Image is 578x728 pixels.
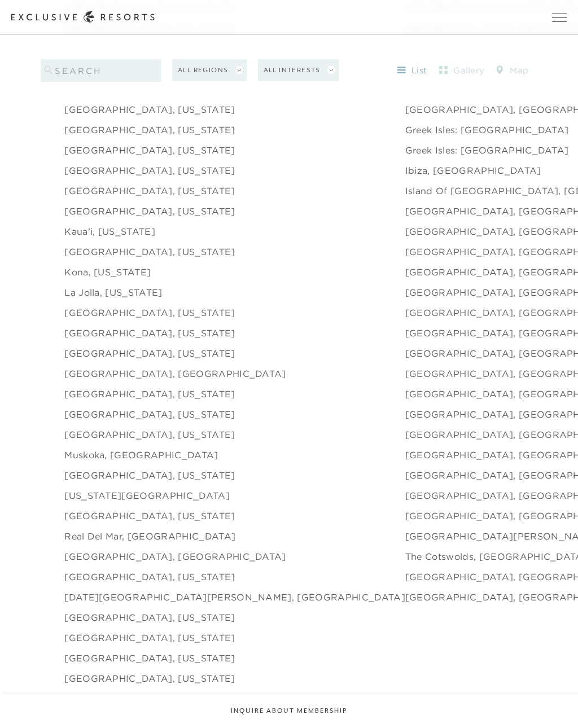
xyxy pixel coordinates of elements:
[41,59,161,82] input: search
[64,509,235,523] a: [GEOGRAPHIC_DATA], [US_STATE]
[405,123,569,137] a: Greek Isles: [GEOGRAPHIC_DATA]
[64,347,235,360] a: [GEOGRAPHIC_DATA], [US_STATE]
[64,387,235,401] a: [GEOGRAPHIC_DATA], [US_STATE]
[172,59,247,81] button: All Regions
[64,448,218,462] a: Muskoka, [GEOGRAPHIC_DATA]
[64,286,162,299] a: La Jolla, [US_STATE]
[64,164,235,177] a: [GEOGRAPHIC_DATA], [US_STATE]
[552,14,567,21] button: Open navigation
[64,306,235,319] a: [GEOGRAPHIC_DATA], [US_STATE]
[258,59,339,81] button: All Interests
[64,489,230,502] a: [US_STATE][GEOGRAPHIC_DATA]
[64,651,235,665] a: [GEOGRAPHIC_DATA], [US_STATE]
[64,692,235,705] a: [GEOGRAPHIC_DATA], [US_STATE]
[387,62,437,80] button: list
[64,611,235,624] a: [GEOGRAPHIC_DATA], [US_STATE]
[64,468,235,482] a: [GEOGRAPHIC_DATA], [US_STATE]
[487,62,537,80] button: map
[64,143,235,157] a: [GEOGRAPHIC_DATA], [US_STATE]
[64,367,286,380] a: [GEOGRAPHIC_DATA], [GEOGRAPHIC_DATA]
[64,326,235,340] a: [GEOGRAPHIC_DATA], [US_STATE]
[64,428,235,441] a: [GEOGRAPHIC_DATA], [US_STATE]
[64,529,235,543] a: Real del Mar, [GEOGRAPHIC_DATA]
[64,184,235,198] a: [GEOGRAPHIC_DATA], [US_STATE]
[64,550,286,563] a: [GEOGRAPHIC_DATA], [GEOGRAPHIC_DATA]
[437,62,487,80] button: gallery
[405,143,569,157] a: Greek Isles: [GEOGRAPHIC_DATA]
[64,570,235,584] a: [GEOGRAPHIC_DATA], [US_STATE]
[64,265,151,279] a: Kona, [US_STATE]
[64,103,235,116] a: [GEOGRAPHIC_DATA], [US_STATE]
[64,631,235,644] a: [GEOGRAPHIC_DATA], [US_STATE]
[526,676,578,728] iframe: Qualified Messenger
[64,407,235,421] a: [GEOGRAPHIC_DATA], [US_STATE]
[64,123,235,137] a: [GEOGRAPHIC_DATA], [US_STATE]
[64,204,235,218] a: [GEOGRAPHIC_DATA], [US_STATE]
[64,245,235,258] a: [GEOGRAPHIC_DATA], [US_STATE]
[405,164,541,177] a: Ibiza, [GEOGRAPHIC_DATA]
[64,225,155,238] a: Kaua'i, [US_STATE]
[64,590,405,604] a: [DATE][GEOGRAPHIC_DATA][PERSON_NAME], [GEOGRAPHIC_DATA]
[64,672,235,685] a: [GEOGRAPHIC_DATA], [US_STATE]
